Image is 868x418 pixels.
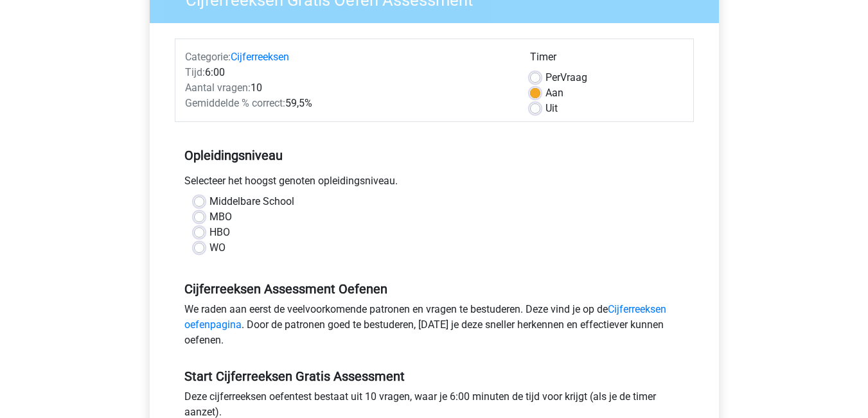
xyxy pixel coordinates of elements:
h5: Cijferreeksen Assessment Oefenen [184,281,684,297]
a: Cijferreeksen [231,51,289,63]
span: Gemiddelde % correct: [185,97,285,109]
span: Aantal vragen: [185,82,251,94]
div: We raden aan eerst de veelvoorkomende patronen en vragen te bestuderen. Deze vind je op de . Door... [175,302,694,353]
div: 6:00 [175,65,520,80]
h5: Opleidingsniveau [184,143,684,168]
div: Timer [530,49,684,70]
div: 59,5% [175,96,520,111]
label: HBO [209,225,230,240]
label: Aan [545,85,563,101]
label: MBO [209,209,232,225]
label: Vraag [545,70,587,85]
label: Middelbare School [209,194,294,209]
h5: Start Cijferreeksen Gratis Assessment [184,369,684,384]
span: Categorie: [185,51,231,63]
label: WO [209,240,226,256]
span: Tijd: [185,66,205,78]
span: Per [545,71,560,83]
div: Selecteer het hoogst genoten opleidingsniveau. [175,173,694,194]
div: 10 [175,80,520,96]
label: Uit [545,101,558,116]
